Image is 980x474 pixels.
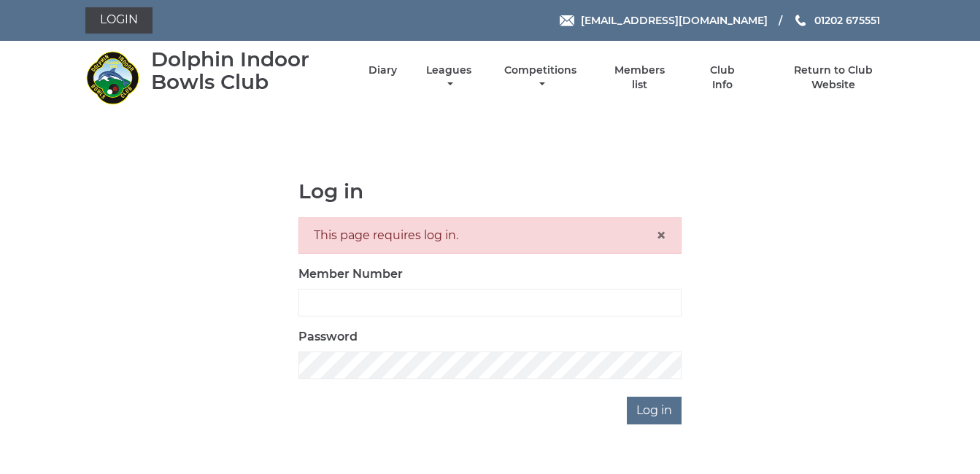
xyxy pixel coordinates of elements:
span: 01202 675551 [814,14,880,27]
a: Return to Club Website [771,63,895,92]
span: × [656,225,666,246]
button: Close [656,227,666,244]
a: Email [EMAIL_ADDRESS][DOMAIN_NAME] [560,12,768,28]
label: Member Number [298,265,403,283]
div: This page requires log in. [298,217,682,254]
div: Dolphin Indoor Bowls Club [151,48,343,93]
a: Club Info [699,63,746,92]
a: Phone us 01202 675551 [793,12,880,28]
span: [EMAIL_ADDRESS][DOMAIN_NAME] [581,14,768,27]
a: Leagues [423,63,475,92]
a: Competitions [501,63,581,92]
img: Phone us [795,15,806,26]
a: Login [85,7,153,34]
img: Dolphin Indoor Bowls Club [85,50,140,105]
h1: Log in [298,180,682,203]
label: Password [298,328,358,346]
a: Diary [369,63,397,77]
a: Members list [606,63,673,92]
input: Log in [627,397,682,424]
img: Email [560,15,574,26]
